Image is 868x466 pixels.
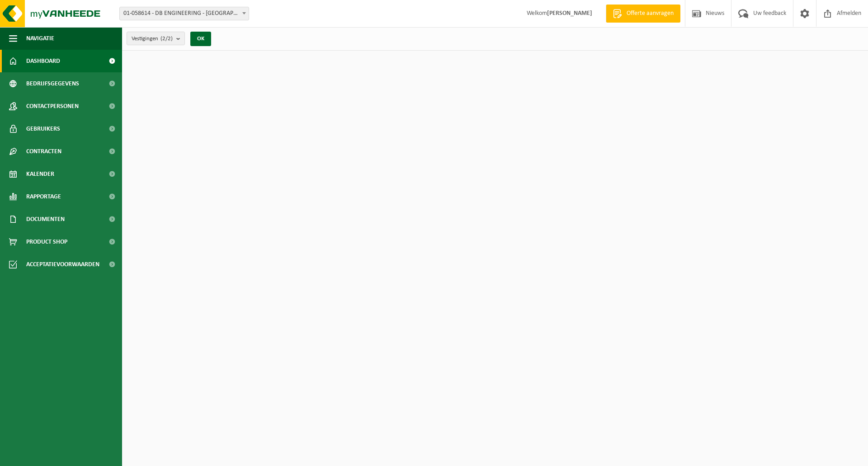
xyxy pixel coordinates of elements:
[127,32,185,45] button: Vestigingen(2/2)
[26,50,60,72] span: Dashboard
[26,118,60,140] span: Gebruikers
[26,185,61,208] span: Rapportage
[26,27,54,50] span: Navigatie
[26,231,67,253] span: Product Shop
[606,5,680,23] a: Offerte aanvragen
[26,140,61,163] span: Contracten
[120,7,249,20] span: 01-058614 - DB ENGINEERING - HARELBEKE
[132,32,173,46] span: Vestigingen
[26,253,99,276] span: Acceptatievoorwaarden
[26,208,65,231] span: Documenten
[190,32,211,46] button: OK
[26,95,79,118] span: Contactpersonen
[624,9,676,18] span: Offerte aanvragen
[160,36,173,42] count: (2/2)
[547,10,592,17] strong: [PERSON_NAME]
[119,7,249,20] span: 01-058614 - DB ENGINEERING - HARELBEKE
[26,163,54,185] span: Kalender
[26,72,79,95] span: Bedrijfsgegevens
